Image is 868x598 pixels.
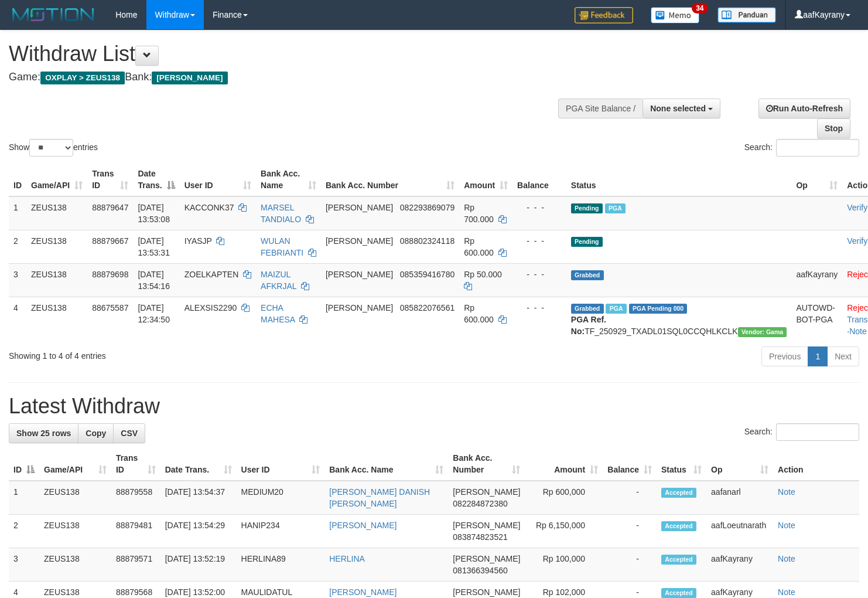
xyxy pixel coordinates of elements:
th: Date Trans.: activate to sort column descending [133,163,179,196]
span: CSV [121,429,138,438]
span: Grabbed [571,270,604,280]
h1: Latest Withdraw [9,395,859,418]
th: Game/API: activate to sort column ascending [26,163,87,196]
a: Note [778,554,795,563]
div: Showing 1 to 4 of 4 entries [9,345,353,362]
td: 4 [9,297,26,342]
div: - - - [517,235,562,247]
img: panduan.png [717,7,776,23]
th: Bank Acc. Name: activate to sort column ascending [256,163,321,196]
span: Copy [86,429,106,438]
span: [DATE] 12:34:50 [138,303,170,324]
td: [DATE] 13:54:29 [160,515,237,548]
span: 88879667 [92,236,128,246]
h4: Game: Bank: [9,72,567,83]
th: Op: activate to sort column ascending [706,447,773,481]
th: ID [9,163,26,196]
th: Balance: activate to sort column ascending [603,447,657,481]
label: Search: [744,423,859,441]
th: Date Trans.: activate to sort column ascending [160,447,237,481]
td: Rp 600,000 [525,481,603,515]
span: Rp 600.000 [464,303,494,324]
span: Copy 085359416780 to clipboard [400,270,454,279]
span: Rp 50.000 [464,270,502,279]
td: HANIP234 [237,515,325,548]
span: PGA Pending [629,304,688,314]
td: 1 [9,196,26,230]
a: WULAN FEBRIANTI [261,236,303,257]
span: Copy 082284872380 to clipboard [453,499,507,508]
a: [PERSON_NAME] [329,587,397,597]
a: CSV [113,423,145,443]
span: IYASJP [184,236,212,246]
a: MAIZUL AFKRJAL [261,270,296,291]
th: Status: activate to sort column ascending [657,447,706,481]
th: Status [566,163,792,196]
td: ZEUS138 [26,263,87,297]
span: [PERSON_NAME] [453,587,520,597]
th: Action [773,447,859,481]
th: Bank Acc. Name: activate to sort column ascending [324,447,448,481]
span: 88879647 [92,203,128,212]
span: Copy 085822076561 to clipboard [400,303,454,312]
span: [DATE] 13:53:31 [138,236,170,257]
span: [PERSON_NAME] [326,303,393,312]
input: Search: [776,423,859,441]
select: Showentries [29,139,73,157]
span: OXPLAY > ZEUS138 [40,72,125,84]
th: Bank Acc. Number: activate to sort column ascending [448,447,525,481]
td: 3 [9,263,26,297]
span: [PERSON_NAME] [453,521,520,530]
th: User ID: activate to sort column ascending [180,163,256,196]
a: Note [849,327,867,336]
td: ZEUS138 [26,196,87,230]
span: 88879698 [92,270,128,279]
td: aafKayrany [791,263,842,297]
th: Game/API: activate to sort column ascending [39,447,111,481]
span: [PERSON_NAME] [453,487,520,497]
img: Button%20Memo.svg [651,7,700,23]
span: [PERSON_NAME] [326,203,393,212]
span: Rp 600.000 [464,236,494,257]
span: Rp 700.000 [464,203,494,224]
td: ZEUS138 [26,230,87,263]
a: Previous [761,346,808,366]
a: Verify [847,236,867,246]
td: ZEUS138 [39,548,111,582]
span: Pending [571,203,603,213]
a: [PERSON_NAME] [329,521,397,530]
span: Accepted [661,555,696,565]
td: ZEUS138 [39,515,111,548]
img: Feedback.jpg [575,7,633,23]
button: None selected [643,98,720,118]
td: - [603,515,657,548]
div: PGA Site Balance / [558,98,643,118]
td: ZEUS138 [39,481,111,515]
td: aafanarl [706,481,773,515]
div: - - - [517,302,562,314]
td: 88879558 [111,481,160,515]
td: aafKayrany [706,548,773,582]
a: Note [778,487,795,497]
a: 1 [808,346,828,366]
th: User ID: activate to sort column ascending [237,447,325,481]
span: [DATE] 13:54:16 [138,270,170,291]
a: [PERSON_NAME] DANISH [PERSON_NAME] [329,487,430,508]
td: HERLINA89 [237,548,325,582]
a: Show 25 rows [9,423,78,443]
span: Show 25 rows [16,429,71,438]
span: [PERSON_NAME] [326,236,393,246]
th: Balance [512,163,566,196]
span: Accepted [661,588,696,598]
a: Next [827,346,859,366]
span: ZOELKAPTEN [184,270,239,279]
a: Copy [78,423,114,443]
td: 88879571 [111,548,160,582]
span: ALEXSIS2290 [184,303,237,312]
td: ZEUS138 [26,297,87,342]
td: AUTOWD-BOT-PGA [791,297,842,342]
img: MOTION_logo.png [9,6,98,23]
td: Rp 100,000 [525,548,603,582]
div: - - - [517,269,562,280]
td: [DATE] 13:54:37 [160,481,237,515]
